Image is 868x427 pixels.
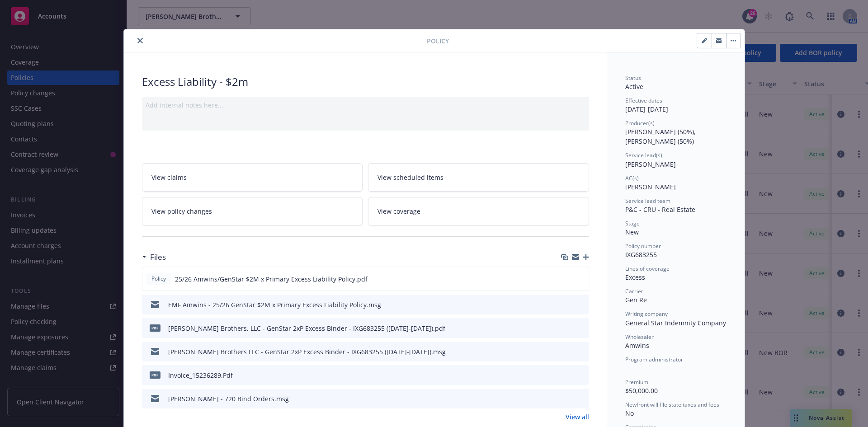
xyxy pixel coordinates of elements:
[577,347,585,357] button: preview file
[625,386,658,395] span: $50,000.00
[146,100,585,110] div: Add internal notes here...
[563,324,570,333] button: download file
[625,74,641,82] span: Status
[625,119,655,127] span: Producer(s)
[168,324,445,333] div: [PERSON_NAME] Brothers, LLC - GenStar 2xP Excess Binder - IXG683255 ([DATE]-[DATE]).pdf
[577,300,585,310] button: preview file
[625,319,726,327] span: General Star Indemnity Company
[142,251,166,263] div: Files
[368,163,589,192] a: View scheduled items
[142,163,363,192] a: View claims
[563,371,570,380] button: download file
[625,82,643,91] span: Active
[625,409,634,418] span: No
[150,324,160,331] span: pdf
[625,272,726,282] div: Excess
[150,251,166,263] h3: Files
[427,36,449,46] span: Policy
[150,275,168,283] span: Policy
[566,412,589,422] a: View all
[168,347,446,357] div: [PERSON_NAME] Brothers LLC - GenStar 2xP Excess Binder - IXG683255 ([DATE]-[DATE]).msg
[577,394,585,404] button: preview file
[377,206,420,216] span: View coverage
[151,206,212,216] span: View policy changes
[168,300,381,310] div: EMF Amwins - 25/26 GenStar $2M x Primary Excess Liability Policy.msg
[625,364,627,372] span: -
[625,287,643,295] span: Carrier
[625,242,661,250] span: Policy number
[577,324,585,333] button: preview file
[135,35,146,46] button: close
[562,274,570,284] button: download file
[625,378,648,386] span: Premium
[625,341,649,350] span: Amwins
[368,197,589,225] a: View coverage
[151,173,187,182] span: View claims
[625,174,639,182] span: AC(s)
[625,228,639,236] span: New
[625,197,670,205] span: Service lead team
[168,371,233,380] div: Invoice_15236289.Pdf
[625,296,647,304] span: Gen Re
[175,274,368,284] span: 25/26 Amwins/GenStar $2M x Primary Excess Liability Policy.pdf
[625,97,726,114] div: [DATE] - [DATE]
[625,265,670,272] span: Lines of coverage
[625,250,657,259] span: IXG683255
[142,197,363,225] a: View policy changes
[168,394,289,404] div: [PERSON_NAME] - 720 Bind Orders.msg
[625,127,698,145] span: [PERSON_NAME] (50%), [PERSON_NAME] (50%)
[577,371,585,380] button: preview file
[625,205,695,214] span: P&C - CRU - Real Estate
[625,333,654,341] span: Wholesaler
[625,310,668,318] span: Writing company
[377,173,443,182] span: View scheduled items
[625,183,676,191] span: [PERSON_NAME]
[563,394,570,404] button: download file
[150,371,160,378] span: Pdf
[625,356,683,363] span: Program administrator
[625,151,662,159] span: Service lead(s)
[563,300,570,310] button: download file
[142,74,589,89] div: Excess Liability - $2m
[563,347,570,357] button: download file
[625,160,676,169] span: [PERSON_NAME]
[577,274,585,284] button: preview file
[625,220,640,227] span: Stage
[625,401,719,408] span: Newfront will file state taxes and fees
[625,97,662,104] span: Effective dates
